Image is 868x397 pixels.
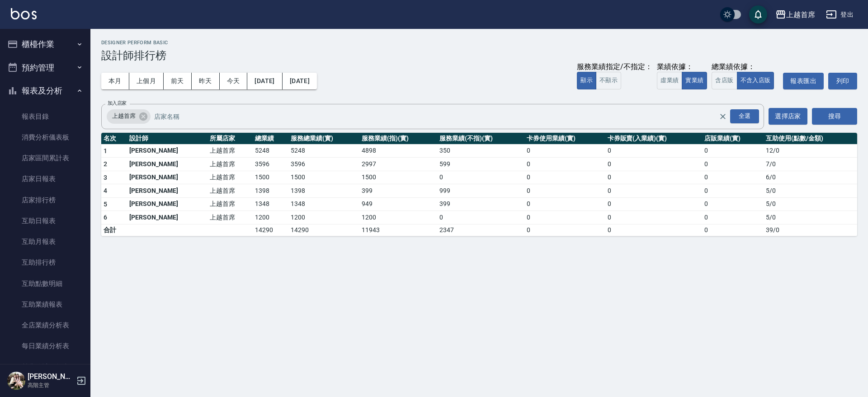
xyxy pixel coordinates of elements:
th: 店販業績(實) [702,133,764,145]
button: 前天 [164,73,192,89]
table: a dense table [101,133,857,236]
td: 0 [524,197,605,211]
a: 店家日報表 [4,168,87,189]
button: 櫃檯作業 [4,33,87,56]
td: 0 [605,224,702,236]
input: 店家名稱 [152,108,735,124]
td: 6 / 0 [764,171,857,184]
td: 0 [524,184,605,198]
span: 6 [104,214,107,221]
button: 顯示 [577,72,596,89]
td: 0 [524,144,605,158]
td: 0 [702,211,764,224]
td: 2347 [437,224,524,236]
span: 5 [104,201,107,208]
button: [DATE] [247,73,282,89]
button: 報表匯出 [783,73,824,89]
td: 5 / 0 [764,184,857,198]
span: 1 [104,147,107,154]
th: 互助使用(點數/金額) [764,133,857,145]
td: 0 [702,224,764,236]
td: 599 [437,158,524,171]
td: 399 [437,197,524,211]
button: Clear [717,110,729,123]
td: 上越首席 [208,158,253,171]
img: Logo [11,8,37,19]
span: 2 [104,160,107,168]
span: 上越首席 [107,112,141,121]
td: 5 / 0 [764,211,857,224]
button: Open [728,107,761,125]
button: 選擇店家 [769,108,807,125]
th: 卡券使用業績(實) [524,133,605,145]
td: 399 [359,184,437,198]
a: 營業統計分析表 [4,357,87,378]
td: 0 [702,144,764,158]
th: 服務業績(指)(實) [359,133,437,145]
a: 互助點數明細 [4,273,87,294]
td: 1200 [253,211,288,224]
div: 上越首席 [107,109,151,124]
td: 0 [605,144,702,158]
td: 12 / 0 [764,144,857,158]
td: 7 / 0 [764,158,857,171]
td: 上越首席 [208,197,253,211]
td: 0 [524,171,605,184]
th: 服務業績(不指)(實) [437,133,524,145]
a: 消費分析儀表板 [4,127,87,148]
td: 0 [605,197,702,211]
p: 高階主管 [28,381,74,389]
td: 3596 [253,158,288,171]
td: 39 / 0 [764,224,857,236]
td: 4898 [359,144,437,158]
a: 每日業績分析表 [4,336,87,356]
td: 2997 [359,158,437,171]
td: 0 [702,171,764,184]
td: 合計 [101,224,127,236]
button: 昨天 [192,73,220,89]
td: 11943 [359,224,437,236]
td: [PERSON_NAME] [127,197,208,211]
button: 上越首席 [772,5,819,24]
td: 0 [524,158,605,171]
td: 0 [702,197,764,211]
td: 0 [524,224,605,236]
div: 業績依據： [657,62,707,72]
td: [PERSON_NAME] [127,144,208,158]
td: 1500 [253,171,288,184]
td: 1398 [288,184,359,198]
a: 店家排行榜 [4,190,87,210]
button: 搜尋 [812,108,857,125]
a: 互助日報表 [4,210,87,231]
td: 1348 [288,197,359,211]
button: 上個月 [129,73,164,89]
td: [PERSON_NAME] [127,211,208,224]
td: 1200 [359,211,437,224]
a: 互助排行榜 [4,252,87,273]
td: 1500 [359,171,437,184]
button: 不含入店販 [737,72,774,89]
label: 加入店家 [108,100,127,107]
h2: Designer Perform Basic [101,40,857,46]
span: 4 [104,187,107,194]
div: 服務業績指定/不指定： [577,62,652,72]
button: 本月 [101,73,129,89]
button: 登出 [822,6,857,23]
a: 報表目錄 [4,106,87,127]
td: 0 [702,158,764,171]
td: 3596 [288,158,359,171]
h3: 設計師排行榜 [101,49,857,62]
td: 5248 [288,144,359,158]
td: 上越首席 [208,144,253,158]
button: 今天 [220,73,248,89]
img: Person [7,372,25,390]
button: 預約管理 [4,56,87,79]
button: [DATE] [283,73,317,89]
a: 店家區間累計表 [4,148,87,168]
a: 互助月報表 [4,231,87,252]
td: 949 [359,197,437,211]
td: 1500 [288,171,359,184]
th: 總業績 [253,133,288,145]
td: 350 [437,144,524,158]
th: 卡券販賣(入業績)(實) [605,133,702,145]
